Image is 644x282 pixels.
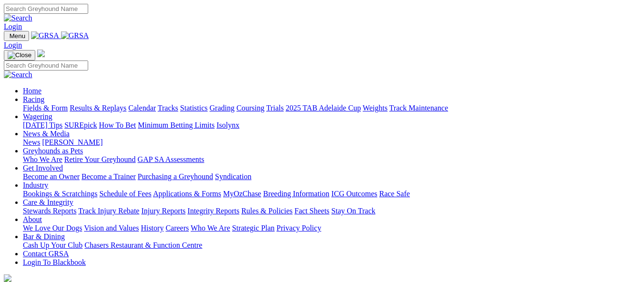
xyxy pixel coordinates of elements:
[23,155,62,163] a: Who We Are
[23,87,41,95] a: Home
[23,138,640,147] div: News & Media
[165,224,189,232] a: Careers
[99,190,151,198] a: Schedule of Fees
[153,190,221,198] a: Applications & Forms
[23,241,82,249] a: Cash Up Your Club
[128,104,156,112] a: Calendar
[138,121,215,129] a: Minimum Betting Limits
[286,104,361,112] a: 2025 TAB Adelaide Cup
[223,190,261,198] a: MyOzChase
[23,130,70,138] a: News & Media
[4,31,29,41] button: Toggle navigation
[23,198,73,206] a: Care & Integrity
[23,155,640,164] div: Greyhounds as Pets
[215,172,251,181] a: Syndication
[23,104,68,112] a: Fields & Form
[331,207,375,215] a: Stay On Track
[266,104,284,112] a: Trials
[23,95,44,103] a: Racing
[276,224,321,232] a: Privacy Policy
[141,207,185,215] a: Injury Reports
[37,50,45,57] img: logo-grsa-white.png
[4,14,32,22] img: Search
[232,224,275,232] a: Strategic Plan
[236,104,265,112] a: Coursing
[295,207,329,215] a: Fact Sheets
[210,104,235,112] a: Grading
[379,190,409,198] a: Race Safe
[84,224,139,232] a: Vision and Values
[4,41,22,49] a: Login
[4,70,32,79] img: Search
[70,104,126,112] a: Results & Replays
[4,274,11,282] img: logo-grsa-white.png
[64,155,136,163] a: Retire Your Greyhound
[4,50,35,60] button: Toggle navigation
[187,207,239,215] a: Integrity Reports
[23,138,40,146] a: News
[23,147,83,155] a: Greyhounds as Pets
[23,190,640,198] div: Industry
[263,190,329,198] a: Breeding Information
[23,190,97,198] a: Bookings & Scratchings
[23,207,76,215] a: Stewards Reports
[180,104,208,112] a: Statistics
[23,232,65,241] a: Bar & Dining
[99,121,136,129] a: How To Bet
[389,104,448,112] a: Track Maintenance
[82,172,136,181] a: Become a Trainer
[23,172,640,181] div: Get Involved
[138,172,213,181] a: Purchasing a Greyhound
[4,60,88,70] input: Search
[42,138,102,146] a: [PERSON_NAME]
[4,4,88,14] input: Search
[141,224,164,232] a: History
[23,224,82,232] a: We Love Our Dogs
[23,172,80,181] a: Become an Owner
[10,32,25,40] span: Menu
[138,155,204,163] a: GAP SA Assessments
[23,164,63,172] a: Get Involved
[61,31,89,40] img: GRSA
[363,104,388,112] a: Weights
[23,121,640,130] div: Wagering
[78,207,139,215] a: Track Injury Rebate
[23,104,640,112] div: Racing
[4,22,22,30] a: Login
[84,241,202,249] a: Chasers Restaurant & Function Centre
[23,250,69,258] a: Contact GRSA
[241,207,293,215] a: Rules & Policies
[331,190,377,198] a: ICG Outcomes
[23,112,52,121] a: Wagering
[216,121,239,129] a: Isolynx
[64,121,97,129] a: SUREpick
[23,215,42,223] a: About
[23,224,640,232] div: About
[31,31,59,40] img: GRSA
[158,104,178,112] a: Tracks
[23,241,640,250] div: Bar & Dining
[23,207,640,215] div: Care & Integrity
[23,181,48,189] a: Industry
[8,51,31,59] img: Close
[191,224,230,232] a: Who We Are
[23,121,62,129] a: [DATE] Tips
[23,258,86,266] a: Login To Blackbook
